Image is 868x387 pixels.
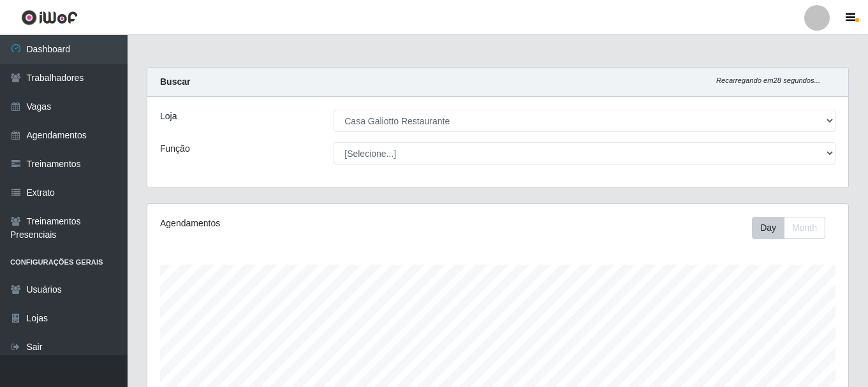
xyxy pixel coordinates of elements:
[160,110,177,123] label: Loja
[160,217,430,230] div: Agendamentos
[21,10,78,26] img: CoreUI Logo
[752,217,835,239] div: Toolbar with button groups
[160,142,190,156] label: Função
[752,217,825,239] div: First group
[752,217,784,239] button: Day
[784,217,825,239] button: Month
[716,77,820,84] i: Recarregando em 28 segundos...
[160,77,190,87] strong: Buscar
